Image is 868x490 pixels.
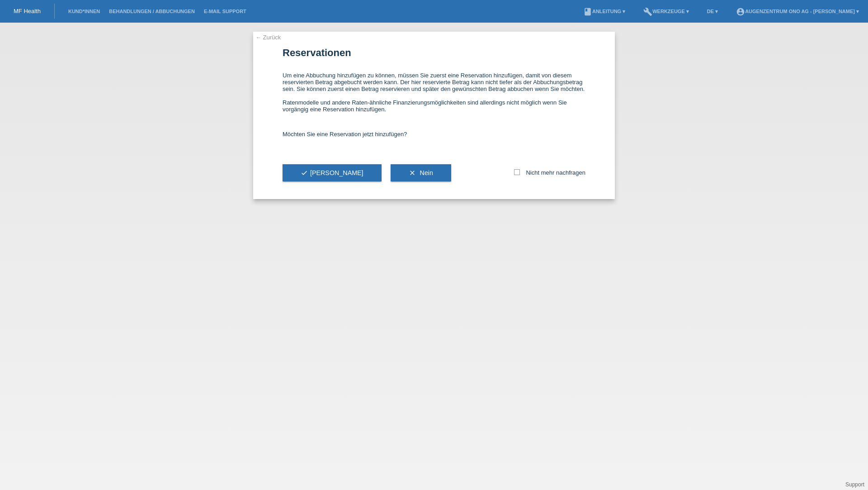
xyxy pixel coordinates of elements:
[420,169,433,176] span: Nein
[643,7,652,16] i: build
[104,9,199,14] a: Behandlungen / Abbuchungen
[409,169,416,176] i: clear
[391,164,451,181] button: clear Nein
[283,63,585,122] div: Um eine Abbuchung hinzufügen zu können, müssen Sie zuerst eine Reservation hinzufügen, damit von ...
[639,9,693,14] a: buildWerkzeuge ▾
[731,9,863,14] a: account_circleAugenzentrum ONO AG - [PERSON_NAME] ▾
[583,7,592,16] i: book
[64,9,104,14] a: Kund*innen
[579,9,630,14] a: bookAnleitung ▾
[283,164,382,181] button: check[PERSON_NAME]
[283,122,585,147] div: Möchten Sie eine Reservation jetzt hinzufügen?
[845,481,864,488] a: Support
[514,169,585,176] label: Nicht mehr nachfragen
[301,169,308,176] i: check
[255,34,281,41] a: ← Zurück
[14,8,41,14] a: MF Health
[301,169,363,176] span: [PERSON_NAME]
[703,9,722,14] a: DE ▾
[199,9,251,14] a: E-Mail Support
[283,47,585,58] h1: Reservationen
[736,7,745,16] i: account_circle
